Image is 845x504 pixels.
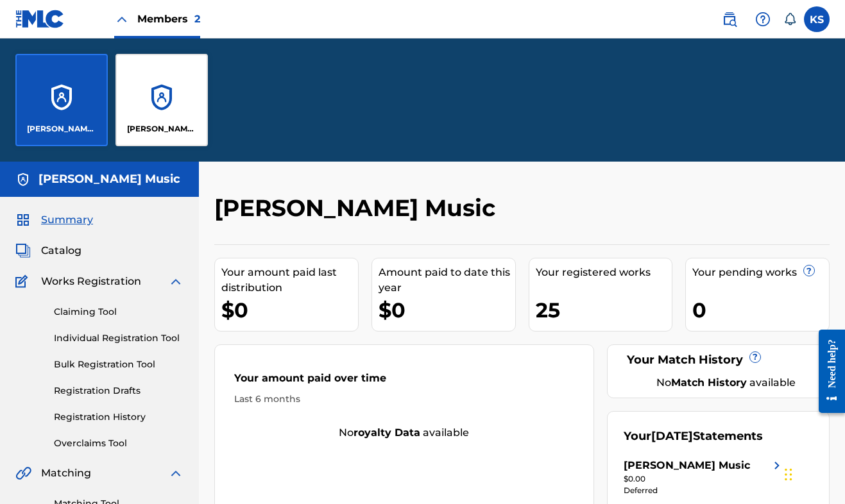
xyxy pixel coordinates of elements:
a: SummarySummary [15,212,93,228]
span: ? [750,352,760,362]
a: CatalogCatalog [15,243,81,258]
img: Accounts [15,172,31,187]
a: Registration History [54,410,184,424]
iframe: Chat Widget [781,442,845,504]
div: No available [215,425,593,441]
div: Last 6 months [234,392,574,406]
div: 25 [536,296,672,324]
div: No available [640,375,813,391]
img: Catalog [15,243,31,258]
a: [PERSON_NAME] Musicright chevron icon$0.00Deferred [624,458,785,496]
div: Amount paid to date this year [379,265,515,296]
div: Drag [785,455,792,494]
span: Matching [41,466,91,481]
div: Your Match History [624,351,813,369]
div: Your registered works [536,265,672,280]
span: Summary [41,212,93,228]
div: $0 [379,296,515,324]
div: 0 [692,296,829,324]
strong: royalty data [354,426,420,439]
span: [DATE] [651,429,693,443]
a: Registration Drafts [54,384,184,398]
span: Members [137,12,200,26]
div: Notifications [783,13,796,26]
h5: Hannah Bear Music [38,172,180,187]
span: 2 [194,13,200,25]
img: Matching [15,466,31,481]
img: help [755,12,771,27]
div: $0.00 [624,473,785,485]
div: $0 [221,296,358,324]
div: Your Statements [624,428,763,445]
a: Public Search [717,6,742,32]
div: Deferred [624,485,785,496]
img: expand [168,466,184,481]
img: expand [168,274,184,289]
div: User Menu [804,6,830,32]
h2: [PERSON_NAME] Music [214,194,502,223]
div: Your pending works [692,265,829,280]
img: MLC Logo [15,10,65,28]
div: Help [750,6,776,32]
a: Overclaims Tool [54,437,184,450]
div: Your amount paid over time [234,371,574,392]
a: Bulk Registration Tool [54,358,184,371]
a: Accounts[PERSON_NAME] Music [15,54,108,146]
span: Catalog [41,243,81,258]
a: Individual Registration Tool [54,332,184,345]
p: Karin Simmons Music [127,123,197,135]
img: search [722,12,737,27]
iframe: Resource Center [809,318,845,424]
img: right chevron icon [769,458,785,473]
img: Works Registration [15,274,32,289]
div: [PERSON_NAME] Music [624,458,750,473]
a: Claiming Tool [54,305,184,319]
a: Accounts[PERSON_NAME] Music [115,54,208,146]
div: Your amount paid last distribution [221,265,358,296]
span: ? [804,265,814,276]
img: Summary [15,212,31,228]
span: Works Registration [41,274,141,289]
img: Close [114,12,130,27]
strong: Match History [671,376,747,389]
p: Hannah Bear Music [27,123,97,135]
